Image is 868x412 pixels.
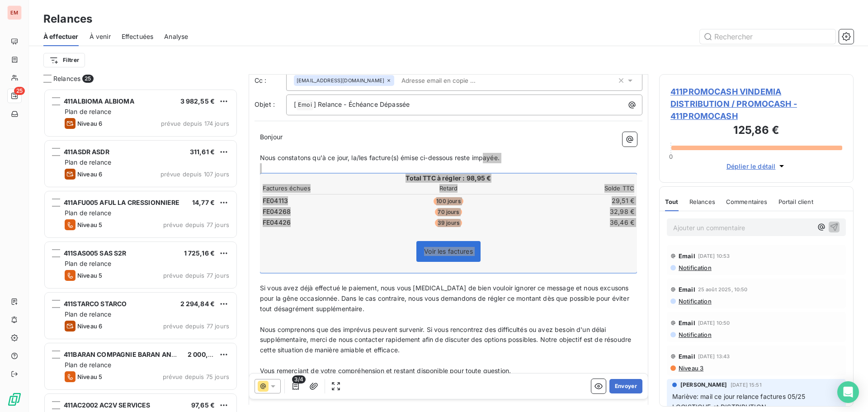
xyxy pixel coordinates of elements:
[263,218,291,227] span: FE04426
[77,272,102,279] span: Niveau 5
[263,207,291,216] span: FE04268
[698,253,730,259] span: [DATE] 10:53
[191,401,215,409] span: 97,65 €
[163,221,229,228] span: prévue depuis 77 jours
[679,252,695,260] span: Email
[837,381,859,403] div: Open Intercom Messenger
[43,53,85,67] button: Filtrer
[678,264,712,271] span: Notification
[689,198,715,205] span: Relances
[665,198,679,205] span: Tout
[261,174,636,183] span: Total TTC à régler : 98,95 €
[435,208,462,216] span: 70 jours
[678,298,712,305] span: Notification
[7,392,22,407] img: Logo LeanPay
[292,375,306,384] span: 3/4
[77,373,102,380] span: Niveau 5
[160,170,229,178] span: prévue depuis 107 jours
[698,287,748,292] span: 25 août 2025, 10:50
[77,322,102,330] span: Niveau 6
[188,350,222,358] span: 2 000,03 €
[82,75,93,83] span: 25
[609,379,642,393] button: Envoyer
[297,78,384,83] span: [EMAIL_ADDRESS][DOMAIN_NAME]
[65,108,111,115] span: Plan de relance
[163,373,229,380] span: prévue depuis 75 jours
[77,170,102,178] span: Niveau 6
[678,365,703,372] span: Niveau 3
[64,97,134,105] span: 411ALBIOMA ALBIOMA
[679,319,695,327] span: Email
[64,300,127,308] span: 411STARCO STARCO
[180,300,215,308] span: 2 294,84 €
[180,97,215,105] span: 3 982,55 €
[294,100,296,108] span: [
[669,153,673,160] span: 0
[77,221,102,228] span: Niveau 5
[698,320,730,326] span: [DATE] 10:50
[670,85,842,122] span: 411PROMOCASH VINDEMIA DISTRIBUTION / PROMOCASH - 411PROMOCASH
[726,161,776,171] span: Déplier le détail
[64,199,180,206] span: 411AFU005 AFUL LA CRESSIONNIERE
[7,5,22,20] div: EM
[255,100,275,108] span: Objet :
[670,122,842,140] h3: 125,86 €
[163,272,229,279] span: prévue depuis 77 jours
[190,148,215,156] span: 311,61 €
[161,120,229,127] span: prévue depuis 174 jours
[255,76,286,85] label: Cc :
[511,207,635,217] td: 32,98 €
[511,196,635,206] td: 29,51 €
[260,154,500,161] span: Nous constatons qu'à ce jour, la/les facture(s) émise ci-dessous reste impayée.
[698,354,730,359] span: [DATE] 13:43
[672,393,807,411] span: Mariève: mail ce jour relance factures 05/25 LOGISTIQUE et DISTRIBUTION
[65,158,111,166] span: Plan de relance
[387,184,510,193] th: Retard
[64,401,150,409] span: 411AC2002 AC2V SERVICES
[43,89,238,412] div: grid
[263,196,288,205] span: FE04113
[678,331,712,338] span: Notification
[64,249,127,257] span: 411SAS005 SAS S2R
[778,198,813,205] span: Portail client
[65,310,111,318] span: Plan de relance
[314,100,410,108] span: ] Relance - Échéance Dépassée
[64,148,109,156] span: 411ASDR ASDR
[53,74,80,83] span: Relances
[163,322,229,330] span: prévue depuis 77 jours
[65,209,111,217] span: Plan de relance
[77,120,102,127] span: Niveau 6
[724,161,789,171] button: Déplier le détail
[511,184,635,193] th: Solde TTC
[260,284,631,313] span: Si vous avez déjà effectué le paiement, nous vous [MEDICAL_DATA] de bien vouloir ignorer ce messa...
[43,11,92,27] h3: Relances
[64,350,212,358] span: 411BARAN COMPAGNIE BARAN AND CO INVEST
[726,198,768,205] span: Commentaires
[65,260,111,267] span: Plan de relance
[260,326,633,354] span: Nous comprenons que des imprévus peuvent survenir. Si vous rencontrez des difficultés ou avez bes...
[90,32,111,41] span: À venir
[680,381,727,389] span: [PERSON_NAME]
[262,184,386,193] th: Factures échues
[511,218,635,227] td: 36,46 €
[260,367,511,374] span: Vous remerciant de votre compréhension et restant disponible pour toute question.
[435,219,462,227] span: 39 jours
[43,32,79,41] span: À effectuer
[184,249,215,257] span: 1 725,16 €
[398,74,502,87] input: Adresse email en copie ...
[192,199,215,206] span: 14,77 €
[679,286,695,293] span: Email
[14,87,25,95] span: 25
[297,100,313,110] span: Emoi
[424,247,473,255] span: Voir les factures
[679,353,695,360] span: Email
[164,32,188,41] span: Analyse
[122,32,154,41] span: Effectuées
[65,361,111,369] span: Plan de relance
[700,29,835,44] input: Rechercher
[260,133,283,141] span: Bonjour
[434,197,463,205] span: 100 jours
[731,382,762,388] span: [DATE] 15:51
